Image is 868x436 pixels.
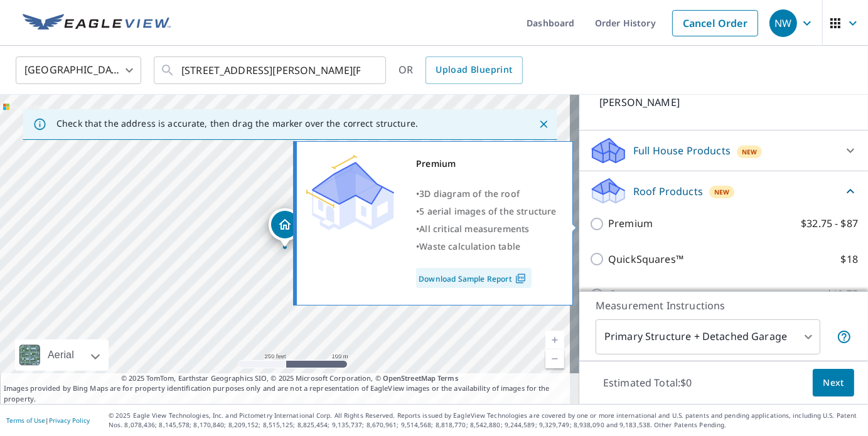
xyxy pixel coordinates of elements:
[841,252,858,267] p: $18
[121,373,458,384] span: © 2025 TomTom, Earthstar Geographics SIO, © 2025 Microsoft Corporation, ©
[23,14,171,33] img: EV Logo
[714,187,730,197] span: New
[44,339,78,371] div: Aerial
[383,373,436,383] a: OpenStreetMap
[837,329,852,344] span: Your report will include the primary structure and a detached garage if one exists.
[599,80,813,110] p: [STREET_ADDRESS][PERSON_NAME][PERSON_NAME]
[399,56,523,84] div: OR
[419,240,520,252] span: Waste calculation table
[535,116,552,132] button: Close
[306,155,394,230] img: Premium
[436,62,512,78] span: Upload Blueprint
[16,53,141,88] div: [GEOGRAPHIC_DATA]
[416,238,557,255] div: •
[596,319,820,354] div: Primary Structure + Detached Garage
[109,411,862,430] p: © 2025 Eagle View Technologies, Inc. and Pictometry International Corp. All Rights Reserved. Repo...
[181,53,360,88] input: Search by address or latitude-longitude
[437,373,458,383] a: Terms
[416,220,557,238] div: •
[419,223,529,235] span: All critical measurements
[823,375,844,391] span: Next
[269,208,301,247] div: Dropped pin, building 1, Residential property, 2110 Pena Blanca Dr Cedar Park, TX 78613
[6,417,90,424] p: |
[633,143,731,158] p: Full House Products
[596,298,852,313] p: Measurement Instructions
[419,188,520,199] span: 3D diagram of the roof
[416,185,557,203] div: •
[589,136,858,166] div: Full House ProductsNew
[633,184,703,199] p: Roof Products
[15,339,109,371] div: Aerial
[545,349,564,368] a: Current Level 17, Zoom Out
[813,369,854,397] button: Next
[416,268,532,288] a: Download Sample Report
[801,216,858,231] p: $32.75 - $87
[512,273,529,284] img: Pdf Icon
[589,176,858,206] div: Roof ProductsNew
[416,155,557,173] div: Premium
[6,416,45,425] a: Terms of Use
[49,416,90,425] a: Privacy Policy
[419,205,556,217] span: 5 aerial images of the structure
[672,10,758,36] a: Cancel Order
[827,287,858,302] p: $13.75
[742,147,758,157] span: New
[545,331,564,349] a: Current Level 17, Zoom In
[608,252,683,267] p: QuickSquares™
[608,216,653,231] p: Premium
[608,287,640,302] p: Gutter
[593,369,702,396] p: Estimated Total: $0
[426,56,522,84] a: Upload Blueprint
[416,203,557,220] div: •
[56,118,418,129] p: Check that the address is accurate, then drag the marker over the correct structure.
[769,9,797,37] div: NW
